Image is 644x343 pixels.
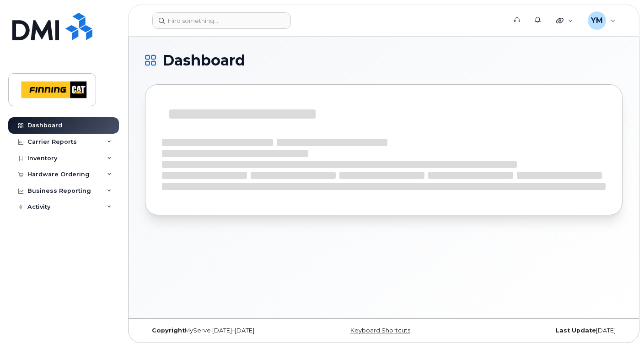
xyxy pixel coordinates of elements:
div: [DATE] [463,327,623,334]
div: MyServe [DATE]–[DATE] [145,327,304,334]
span: Dashboard [162,54,245,67]
strong: Copyright [152,327,185,334]
a: Keyboard Shortcuts [350,327,410,334]
strong: Last Update [556,327,596,334]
